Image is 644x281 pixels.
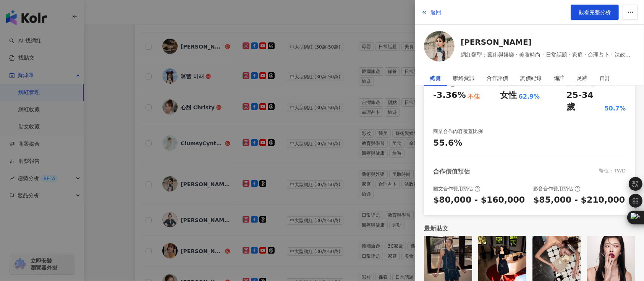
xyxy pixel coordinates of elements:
button: 返回 [421,5,442,20]
div: 圖文合作費用預估 [433,185,481,192]
div: 55.6% [433,137,462,149]
div: 女性 [500,89,517,101]
div: 合作價值預估 [433,167,470,176]
div: -3.36% [433,89,466,101]
a: 觀看完整分析 [571,5,619,20]
div: 25-34 歲 [566,89,602,113]
img: KOL Avatar [424,31,455,62]
a: [PERSON_NAME] [461,37,635,47]
div: 足跡 [577,70,587,86]
div: $85,000 - $210,000 [533,194,625,206]
div: 自訂 [600,70,610,86]
div: $80,000 - $160,000 [433,194,525,206]
span: 網紅類型：藝術與娛樂 · 美妝時尚 · 日常話題 · 家庭 · 命理占卜 · 法政社會 · 穿搭 · 旅遊 [461,50,635,59]
div: 影音合作費用預估 [533,185,581,192]
div: 備註 [554,70,565,86]
div: 62.9% [519,93,540,101]
div: 聯絡資訊 [453,70,474,86]
div: 幣值：TWD [599,167,626,176]
div: 不佳 [468,93,480,101]
div: 合作評價 [487,70,508,86]
div: 商業合作內容覆蓋比例 [433,128,483,135]
div: 詢價紀錄 [520,70,542,86]
span: 返回 [430,9,441,15]
div: 最新貼文 [424,224,635,233]
a: KOL Avatar [424,31,455,64]
div: 50.7% [604,104,626,113]
span: 觀看完整分析 [579,9,611,15]
div: 總覽 [430,70,441,86]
